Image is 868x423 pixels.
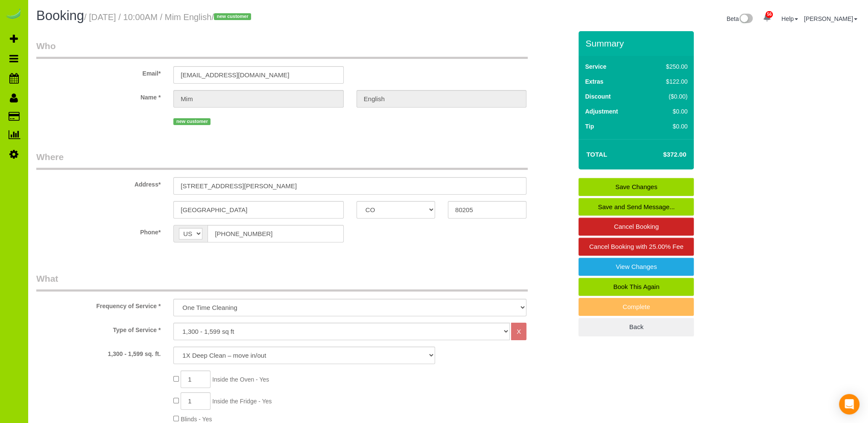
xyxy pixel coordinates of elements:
input: Email* [173,66,343,84]
label: Type of Service * [30,323,167,334]
legend: Who [36,40,528,59]
img: New interface [739,14,753,25]
label: Phone* [30,225,167,236]
a: Save and Send Message... [579,198,694,216]
input: Phone* [208,225,343,242]
span: Cancel Booking with 25.00% Fee [589,243,684,250]
span: Inside the Fridge - Yes [212,398,272,405]
a: Save Changes [579,178,694,196]
a: Help [781,15,798,22]
label: 1,300 - 1,599 sq. ft. [30,347,167,358]
a: View Changes [579,258,694,276]
img: Automaid Logo [5,9,22,20]
a: [PERSON_NAME] [804,15,857,22]
div: $0.00 [648,107,688,116]
label: Service [585,62,606,71]
label: Address* [30,177,167,189]
input: Zip Code* [448,201,526,219]
div: Open Intercom Messenger [839,394,859,414]
div: ($0.00) [648,92,688,101]
strong: Total [586,151,607,158]
span: Blinds - Yes [181,416,212,423]
label: Email* [30,66,167,78]
label: Adjustment [585,107,618,116]
div: $250.00 [648,62,688,71]
small: / [DATE] / 10:00AM / Mim English [84,12,254,22]
input: First Name* [173,90,343,108]
span: Booking [36,8,84,23]
h3: Summary [585,38,690,48]
a: Book This Again [579,278,694,296]
a: Cancel Booking with 25.00% Fee [579,238,694,256]
span: / [212,12,254,22]
div: $0.00 [648,122,688,131]
span: Inside the Oven - Yes [212,376,269,383]
label: Extras [585,77,603,86]
label: Frequency of Service * [30,299,167,310]
label: Name * [30,90,167,102]
legend: Where [36,151,528,170]
input: Last Name* [357,90,526,108]
input: City* [173,201,343,219]
div: $122.00 [648,77,688,86]
a: Back [579,318,694,336]
span: 56 [766,11,773,18]
a: Cancel Booking [579,218,694,236]
a: 56 [759,9,775,27]
label: Tip [585,122,594,131]
a: Beta [727,15,753,22]
label: Discount [585,92,611,101]
legend: What [36,272,528,292]
span: new customer [173,118,210,125]
h4: $372.00 [637,151,686,158]
span: new customer [214,13,251,20]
